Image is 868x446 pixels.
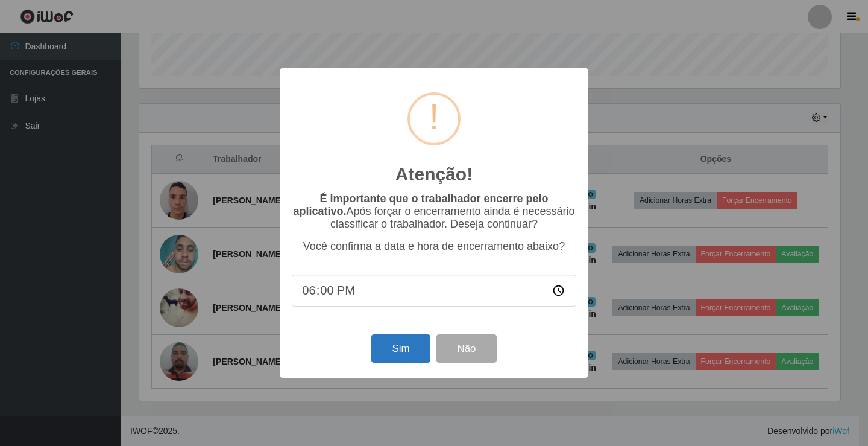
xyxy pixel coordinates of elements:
p: Após forçar o encerramento ainda é necessário classificar o trabalhador. Deseja continuar? [292,193,576,231]
button: Não [436,334,496,363]
h2: Atenção! [395,164,473,185]
button: Sim [371,334,430,363]
p: Você confirma a data e hora de encerramento abaixo? [292,240,576,253]
b: É importante que o trabalhador encerre pelo aplicativo. [293,193,548,217]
